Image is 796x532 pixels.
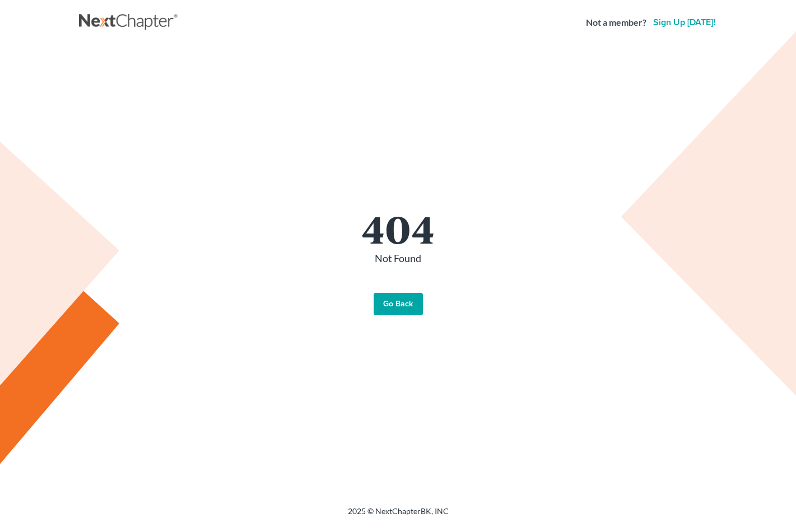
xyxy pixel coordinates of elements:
h1: 404 [90,209,706,247]
a: Sign up [DATE]! [651,18,718,27]
p: Not Found [90,251,706,266]
a: Go Back [374,293,423,315]
strong: Not a member? [586,16,646,29]
div: 2025 © NextChapterBK, INC [79,506,718,526]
